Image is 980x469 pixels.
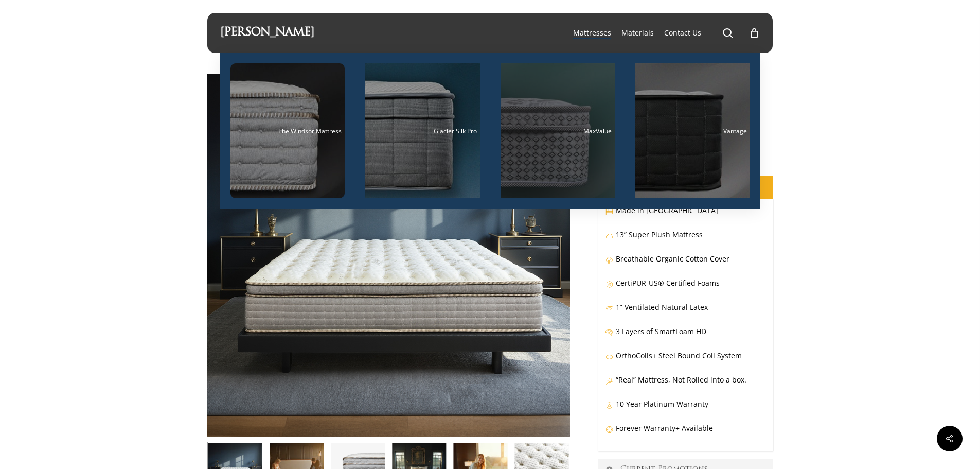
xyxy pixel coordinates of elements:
[664,28,701,38] span: Contact Us
[605,301,766,325] p: 1” Ventilated Natural Latex
[278,127,342,135] span: The Windsor Mattress
[621,28,654,38] span: Materials
[573,28,611,38] a: Mattresses
[605,349,766,373] p: OrthoCoils+ Steel Bound Coil System
[621,28,654,38] a: Materials
[501,63,615,198] a: MaxValue
[568,13,760,53] nav: Main Menu
[749,27,760,39] a: Cart
[434,127,477,135] span: Glacier Silk Pro
[220,27,314,39] a: [PERSON_NAME]
[573,28,611,38] span: Mattresses
[605,276,766,301] p: CertiPUR-US® Certified Foams
[365,63,480,198] a: Glacier Silk Pro
[723,127,747,135] span: Vantage
[605,252,766,276] p: Breathable Organic Cotton Cover
[635,63,750,198] a: Vantage
[230,63,345,198] a: The Windsor Mattress
[583,127,612,135] span: MaxValue
[605,422,766,446] p: Forever Warranty+ Available
[605,373,766,397] p: “Real” Mattress, Not Rolled into a box.
[605,397,766,422] p: 10 Year Platinum Warranty
[605,204,766,228] p: Made in [GEOGRAPHIC_DATA]
[664,28,701,38] a: Contact Us
[605,228,766,252] p: 13” Super Plush Mattress
[605,325,766,349] p: 3 Layers of SmartFoam HD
